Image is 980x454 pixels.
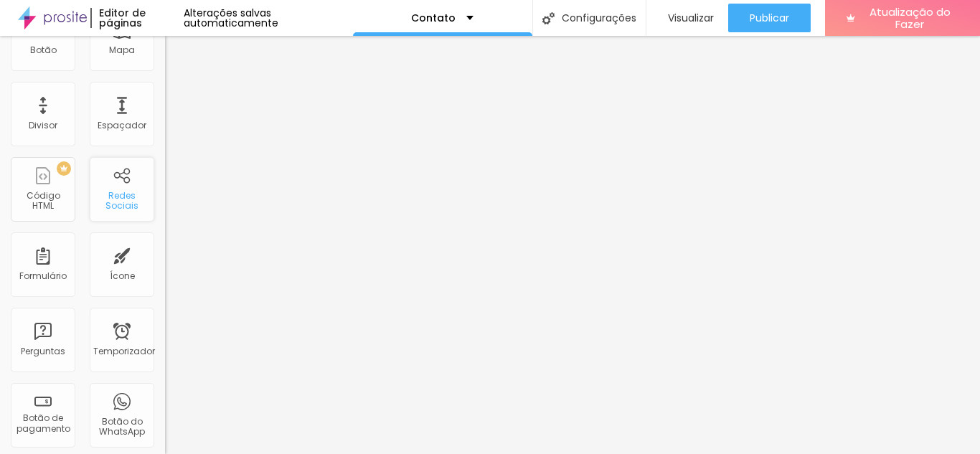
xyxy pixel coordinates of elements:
font: Atualização do Fazer [870,4,951,32]
font: Botão de pagamento [17,412,70,434]
font: Contato [411,11,456,25]
font: Editor de páginas [99,6,146,30]
font: Código HTML [27,189,60,212]
font: Botão do WhatsApp [99,415,145,438]
font: Configurações [562,11,636,25]
font: Divisor [29,119,57,131]
font: Redes Sociais [105,189,138,212]
font: Mapa [109,44,135,56]
font: Botão [30,44,57,56]
font: Ícone [110,270,135,282]
font: Alterações salvas automaticamente [184,6,278,30]
button: Visualizar [646,4,728,32]
font: Visualizar [668,11,714,25]
font: Temporizador [93,345,155,357]
button: Publicar [728,4,811,32]
img: Ícone [542,12,555,24]
font: Espaçador [98,119,146,131]
font: Formulário [19,270,67,282]
font: Publicar [750,11,789,25]
font: Perguntas [21,345,65,357]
